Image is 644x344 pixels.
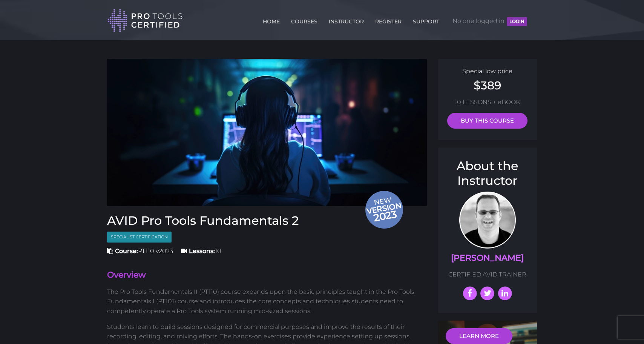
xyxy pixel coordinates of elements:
span: Special low price [462,68,512,75]
span: New [365,195,405,225]
a: LEARN MORE [446,328,512,344]
a: INSTRUCTOR [327,14,366,26]
a: SUPPORT [411,14,441,26]
a: COURSES [289,14,319,26]
span: 10 [181,247,221,255]
h4: Overview [107,269,427,281]
a: [PERSON_NAME] [451,253,524,263]
p: 10 LESSONS + eBOOK [446,97,530,107]
a: HOME [261,14,282,26]
span: No one logged in [452,10,527,32]
strong: Course: [115,247,138,255]
button: LOGIN [507,17,527,26]
a: REGISTER [373,14,403,26]
p: The Pro Tools Fundamentals II (PT110) course expands upon the basic principles taught in the Pro ... [107,287,427,316]
img: Pro Tools Certified Logo [107,8,183,33]
span: Specialist Certification [107,232,172,243]
span: version [365,203,403,213]
h3: About the Instructor [446,159,530,188]
p: CERTIFIED AVID TRAINER [446,270,530,279]
img: Fundamentals 2 Course [107,59,427,206]
strong: Lessons: [189,247,215,255]
a: BUY THIS COURSE [447,113,527,129]
span: 2023 [366,207,405,225]
h2: $389 [446,80,530,91]
h3: AVID Pro Tools Fundamentals 2 [107,213,427,228]
span: PT110 v2023 [107,247,173,255]
img: Prof. Scott [459,192,516,249]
